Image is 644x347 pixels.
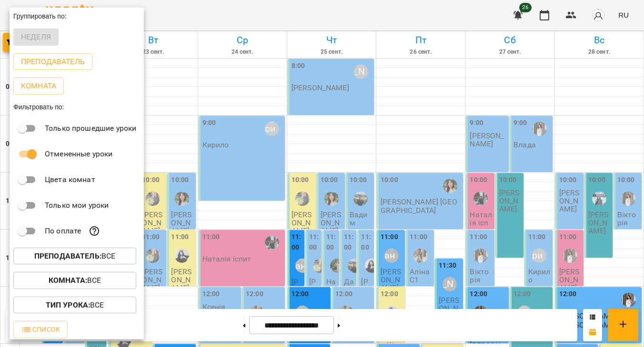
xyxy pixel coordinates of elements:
[13,297,136,314] button: Тип Урока:Все
[49,276,87,285] b: Комната :
[34,251,101,260] b: Преподаватель :
[13,321,68,338] button: Список
[21,80,56,92] p: Комната
[45,200,109,211] p: Только мои уроки
[13,53,92,70] button: Преподаватель
[45,225,81,237] p: По оплате
[45,148,112,160] p: Отмененные уроки
[46,300,90,309] b: Тип Урока :
[34,251,116,262] p: Все
[13,272,136,289] button: Комната:Все
[49,275,101,286] p: Все
[45,174,95,185] p: Цвета комнат
[13,248,136,265] button: Преподаватель:Все
[46,299,104,311] p: Все
[21,56,85,67] p: Преподаватель
[45,123,136,134] p: Только прошедшие уроки
[13,77,64,95] button: Комната
[10,98,144,116] div: Фильтровать по:
[10,8,144,25] div: Группировать по:
[21,324,60,335] span: Список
